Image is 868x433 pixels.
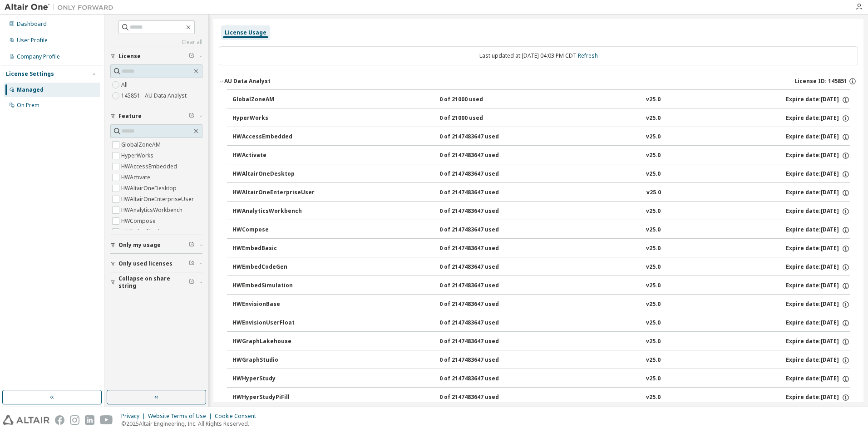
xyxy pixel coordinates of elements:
div: HWAltairOneEnterpriseUser [232,189,315,197]
div: Company Profile [17,53,60,60]
div: Expire date: [DATE] [786,282,850,290]
button: HWActivate0 of 2147483647 usedv25.0Expire date:[DATE] [232,146,850,166]
div: v25.0 [646,152,661,160]
button: HWEnvisionUserFloat0 of 2147483647 usedv25.0Expire date:[DATE] [232,313,850,333]
label: HWCompose [121,216,158,226]
div: Expire date: [DATE] [786,300,850,309]
img: altair_logo.svg [3,415,49,425]
div: Expire date: [DATE] [786,245,850,253]
span: Only my usage [118,241,161,249]
div: Expire date: [DATE] [786,338,850,346]
div: v25.0 [646,114,661,123]
img: linkedin.svg [85,415,94,425]
div: HWEmbedSimulation [232,282,314,290]
div: Expire date: [DATE] [786,226,850,234]
div: 0 of 2147483647 used [439,170,521,178]
span: License [118,53,141,60]
div: HWHyperStudy [232,375,314,383]
div: 0 of 2147483647 used [439,375,521,383]
label: HWAnalyticsWorkbench [121,205,184,216]
div: v25.0 [646,245,661,253]
div: 0 of 2147483647 used [439,133,521,141]
div: AU Data Analyst [224,78,271,85]
div: 0 of 2147483647 used [439,282,521,290]
div: GlobalZoneAM [232,96,314,104]
div: HWHyperStudyPiFill [232,394,314,402]
div: 0 of 21000 used [439,96,521,104]
label: HWEmbedBasic [121,226,164,237]
button: HyperWorks0 of 21000 usedv25.0Expire date:[DATE] [232,108,850,128]
div: v25.0 [646,189,661,197]
div: HWAccessEmbedded [232,133,314,141]
button: HWEmbedSimulation0 of 2147483647 usedv25.0Expire date:[DATE] [232,276,850,296]
div: 0 of 2147483647 used [439,263,521,271]
button: HWGraphLakehouse0 of 2147483647 usedv25.0Expire date:[DATE] [232,332,850,352]
span: Clear filter [189,260,194,267]
div: Website Terms of Use [148,413,215,420]
button: HWEmbedCodeGen0 of 2147483647 usedv25.0Expire date:[DATE] [232,257,850,277]
a: Clear all [110,39,202,46]
div: v25.0 [646,133,661,141]
div: Cookie Consent [215,413,261,420]
div: HWAltairOneDesktop [232,170,314,178]
div: v25.0 [646,394,661,402]
div: Privacy [121,413,148,420]
img: instagram.svg [70,415,79,425]
div: Expire date: [DATE] [786,96,850,104]
div: v25.0 [646,282,661,290]
div: v25.0 [646,226,661,234]
div: HWEnvisionBase [232,300,314,309]
button: Only my usage [110,235,202,255]
div: v25.0 [646,263,661,271]
div: 0 of 2147483647 used [439,394,521,402]
button: HWAltairOneEnterpriseUser0 of 2147483647 usedv25.0Expire date:[DATE] [232,183,850,203]
div: 0 of 2147483647 used [439,207,521,216]
div: 0 of 2147483647 used [439,338,521,346]
button: HWAnalyticsWorkbench0 of 2147483647 usedv25.0Expire date:[DATE] [232,202,850,221]
div: HyperWorks [232,114,314,123]
img: youtube.svg [100,415,113,425]
button: HWAltairOneDesktop0 of 2147483647 usedv25.0Expire date:[DATE] [232,164,850,184]
label: HWAccessEmbedded [121,161,179,172]
div: HWGraphLakehouse [232,338,314,346]
div: v25.0 [646,338,661,346]
div: Last updated at: [DATE] 04:03 PM CDT [219,46,858,65]
div: Expire date: [DATE] [786,114,850,123]
div: User Profile [17,37,48,44]
div: 0 of 2147483647 used [439,152,521,160]
button: GlobalZoneAM0 of 21000 usedv25.0Expire date:[DATE] [232,90,850,110]
div: Expire date: [DATE] [786,356,850,364]
span: Only used licenses [118,260,173,267]
div: HWCompose [232,226,314,234]
div: HWAnalyticsWorkbench [232,207,314,216]
button: Feature [110,106,202,126]
div: Expire date: [DATE] [786,133,850,141]
a: Refresh [578,52,598,59]
label: All [121,79,129,90]
div: HWEmbedCodeGen [232,263,314,271]
span: Clear filter [189,241,194,249]
div: Expire date: [DATE] [786,207,850,216]
div: Expire date: [DATE] [786,170,850,178]
span: Clear filter [189,113,194,120]
label: HWAltairOneEnterpriseUser [121,194,196,205]
div: 0 of 2147483647 used [439,356,521,364]
div: v25.0 [646,300,661,309]
div: v25.0 [646,319,661,327]
label: HWAltairOneDesktop [121,183,178,194]
div: Expire date: [DATE] [786,152,850,160]
div: License Usage [225,29,266,36]
div: v25.0 [646,170,661,178]
div: Expire date: [DATE] [786,394,850,402]
button: HWGraphStudio0 of 2147483647 usedv25.0Expire date:[DATE] [232,350,850,370]
div: v25.0 [646,356,661,364]
button: License [110,46,202,66]
img: facebook.svg [55,415,64,425]
p: © 2025 Altair Engineering, Inc. All Rights Reserved. [121,420,261,428]
div: On Prem [17,102,39,109]
div: Expire date: [DATE] [786,375,850,383]
div: v25.0 [646,207,661,216]
button: HWHyperStudyPiFill0 of 2147483647 usedv25.0Expire date:[DATE] [232,388,850,408]
img: Altair One [5,3,118,12]
div: Dashboard [17,20,47,28]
